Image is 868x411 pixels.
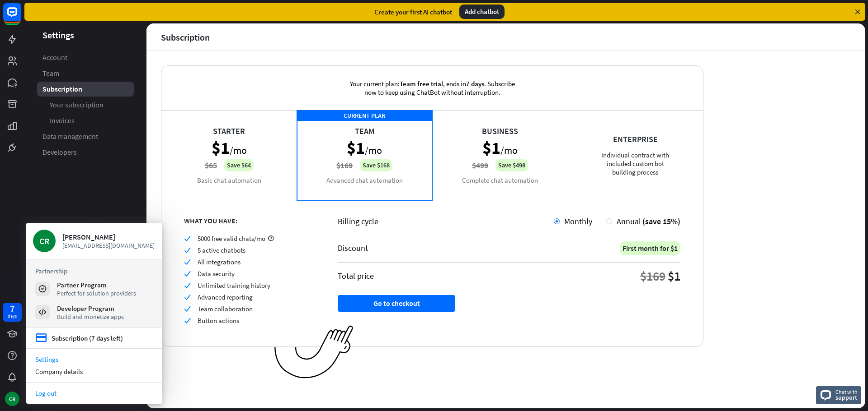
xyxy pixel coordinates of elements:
[184,216,315,225] div: WHAT YOU HAVE:
[3,303,22,322] a: 7 days
[57,289,136,297] div: Perfect for solution providers
[57,304,124,313] div: Developer Program
[37,129,134,144] a: Data management
[466,79,484,88] span: 7 days
[184,282,191,289] i: check
[198,234,265,243] span: 5000 free valid chats/mo
[35,332,123,344] a: credit_card Subscription (7 days left)
[184,270,191,277] i: check
[37,145,134,160] a: Developers
[5,392,19,406] div: CR
[835,388,858,396] span: Chat with
[198,246,245,254] span: 5 active chatbots
[57,313,124,321] div: Build and monetize apps
[198,258,241,266] span: All integrations
[564,216,592,226] span: Monthly
[184,294,191,300] i: check
[42,148,77,157] span: Developers
[620,241,680,255] div: First month for $1
[184,235,191,242] i: check
[42,84,82,94] span: Subscription
[37,113,134,128] a: Invoices
[35,281,153,297] a: Partner Program Perfect for solution providers
[35,332,47,344] i: credit_card
[26,353,162,365] a: Settings
[640,268,665,284] div: $169
[400,79,443,88] span: Team free trial
[198,316,239,325] span: Button actions
[57,281,136,289] div: Partner Program
[26,365,162,378] div: Company details
[37,66,134,81] a: Team
[617,216,641,226] span: Annual
[184,305,191,312] i: check
[338,271,374,281] div: Total price
[198,305,253,313] span: Team collaboration
[338,216,554,226] div: Billing cycle
[10,305,14,313] div: 7
[8,313,17,319] div: days
[668,268,680,284] div: $1
[50,100,104,110] span: Your subscription
[459,5,505,19] div: Add chatbot
[62,232,155,241] div: [PERSON_NAME]
[642,216,680,226] span: (save 15%)
[33,230,155,252] a: CR [PERSON_NAME] [EMAIL_ADDRESS][DOMAIN_NAME]
[52,334,123,342] div: Subscription (7 days left)
[274,325,354,379] img: ec979a0a656117aaf919.png
[161,32,210,42] div: Subscription
[7,4,34,31] button: Open LiveChat chat widget
[184,317,191,324] i: check
[198,269,235,278] span: Data security
[35,267,153,275] h3: Partnership
[50,116,75,125] span: Invoices
[33,230,56,252] div: CR
[62,241,155,249] span: [EMAIL_ADDRESS][DOMAIN_NAME]
[26,387,162,399] a: Log out
[374,8,452,16] div: Create your first AI chatbot
[24,29,146,41] header: Settings
[37,50,134,65] a: Account
[42,132,98,141] span: Data management
[198,281,270,290] span: Unlimited training history
[338,295,455,312] button: Go to checkout
[335,66,529,110] div: Your current plan: , ends in . Subscribe now to keep using ChatBot without interruption.
[835,393,858,402] span: support
[198,293,253,301] span: Advanced reporting
[184,259,191,265] i: check
[42,69,59,78] span: Team
[37,97,134,112] a: Your subscription
[338,243,368,253] div: Discount
[35,304,153,320] a: Developer Program Build and monetize apps
[184,247,191,254] i: check
[42,53,67,62] span: Account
